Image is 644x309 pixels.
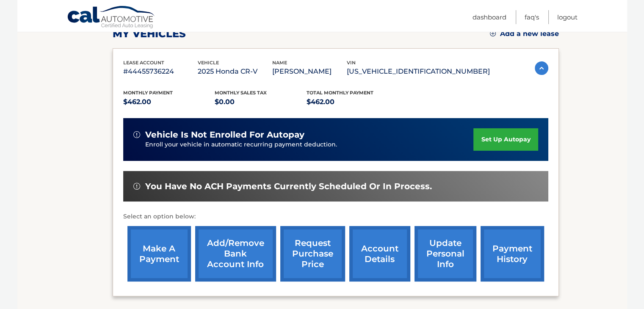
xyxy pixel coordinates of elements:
a: FAQ's [525,10,539,24]
a: account details [349,226,410,281]
h2: my vehicles [113,28,186,40]
span: vin [347,60,356,66]
img: accordion-active.svg [535,61,548,75]
p: $462.00 [123,96,215,108]
a: payment history [481,226,544,281]
p: 2025 Honda CR-V [198,66,272,77]
span: lease account [123,60,164,66]
p: [US_VEHICLE_IDENTIFICATION_NUMBER] [347,66,490,77]
span: vehicle is not enrolled for autopay [145,130,304,140]
a: Cal Automotive [67,6,156,30]
a: Dashboard [473,10,506,24]
p: #44455736224 [123,66,198,77]
span: name [272,60,287,66]
span: You have no ACH payments currently scheduled or in process. [145,181,432,192]
img: alert-white.svg [133,131,140,138]
p: Enroll your vehicle in automatic recurring payment deduction. [145,140,474,149]
span: Monthly sales Tax [215,90,267,96]
a: Add a new lease [490,30,559,38]
img: alert-white.svg [133,183,140,190]
img: add.svg [490,30,496,36]
p: $0.00 [215,96,307,108]
span: Monthly Payment [123,90,173,96]
a: set up autopay [473,128,538,151]
span: vehicle [198,60,219,66]
p: [PERSON_NAME] [272,66,347,77]
span: Total Monthly Payment [307,90,373,96]
a: Add/Remove bank account info [195,226,276,281]
a: update personal info [415,226,476,281]
p: $462.00 [307,96,398,108]
a: Logout [557,10,578,24]
p: Select an option below: [123,212,548,222]
a: request purchase price [280,226,345,281]
a: make a payment [127,226,191,281]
